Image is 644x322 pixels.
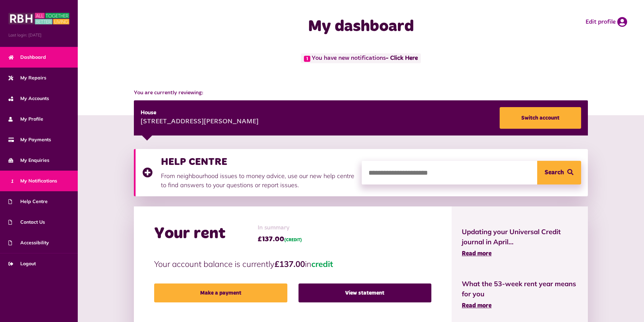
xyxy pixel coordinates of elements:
[8,157,49,164] span: My Enquiries
[8,74,46,81] span: My Repairs
[8,95,49,102] span: My Accounts
[545,161,564,184] span: Search
[8,116,43,123] span: My Profile
[275,259,305,269] strong: £137.00
[8,12,69,25] img: MyRBH
[8,136,51,143] span: My Payments
[141,109,259,117] div: House
[154,258,431,270] p: Your account balance is currently in
[154,283,287,302] a: Make a payment
[226,17,496,36] h1: My dashboard
[462,251,492,257] span: Read more
[500,107,581,129] a: Switch account
[8,177,16,184] span: 1
[386,55,418,61] a: - Click Here
[301,53,421,63] span: You have new notifications
[8,260,36,267] span: Logout
[8,219,45,226] span: Contact Us
[134,89,588,97] span: You are currently reviewing:
[462,227,578,247] span: Updating your Universal Credit journal in April...
[299,283,431,302] a: View statement
[8,54,46,61] span: Dashboard
[258,234,302,244] span: £137.00
[8,198,48,205] span: Help Centre
[462,279,578,299] span: What the 53-week rent year means for you
[304,56,310,62] span: 1
[537,161,581,184] button: Search
[462,227,578,258] a: Updating your Universal Credit journal in April... Read more
[161,171,355,190] p: From neighbourhood issues to money advice, use our new help centre to find answers to your questi...
[462,303,492,309] span: Read more
[8,32,69,38] span: Last login: [DATE]
[586,17,627,27] a: Edit profile
[8,239,49,246] span: Accessibility
[284,238,302,242] span: (CREDIT)
[161,156,355,168] h3: HELP CENTRE
[141,117,259,127] div: [STREET_ADDRESS][PERSON_NAME]
[8,177,57,184] span: My Notifications
[258,223,302,232] span: In summary
[154,224,225,244] h2: Your rent
[462,279,578,311] a: What the 53-week rent year means for you Read more
[311,259,333,269] span: credit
